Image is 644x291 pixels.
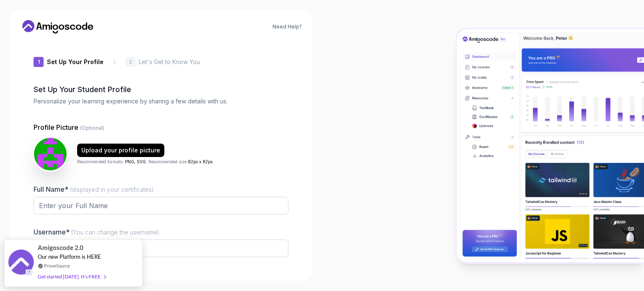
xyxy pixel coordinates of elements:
[8,250,34,277] img: provesource social proof notification image
[139,58,200,66] p: Let's Get to Know You
[77,144,164,157] button: Upload your profile picture
[129,59,132,64] p: 2
[273,23,302,30] a: Need Help?
[70,186,154,193] span: (displayed in your certificates)
[81,146,160,155] div: Upload your profile picture
[34,84,288,95] h2: Set Up Your Student Profile
[38,253,101,260] span: Our new Platform is HERE
[47,58,104,66] p: Set Up Your Profile
[34,138,67,170] img: user profile image
[34,270,288,278] p: Job Title*
[34,197,288,214] input: Enter your Full Name
[34,97,288,106] p: Personalize your learning experience by sharing a few details with us.
[38,243,83,252] span: Amigoscode 2.0
[38,272,106,281] div: Get started [DATE]. It's FREE
[77,159,214,165] p: Recommended formats: . Recommended size: .
[20,20,96,33] a: Home link
[34,122,288,132] p: Profile Picture
[457,29,644,262] img: Amigoscode Dashboard
[125,159,146,164] span: PNG, SVG
[44,262,70,269] a: ProveSource
[80,125,104,131] span: (Optional)
[34,185,154,193] label: Full Name*
[71,229,159,236] span: (You can change the username)
[34,228,159,236] label: Username*
[34,239,288,257] input: Enter your Username
[38,59,40,64] p: 1
[188,159,213,164] span: 82px x 82px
